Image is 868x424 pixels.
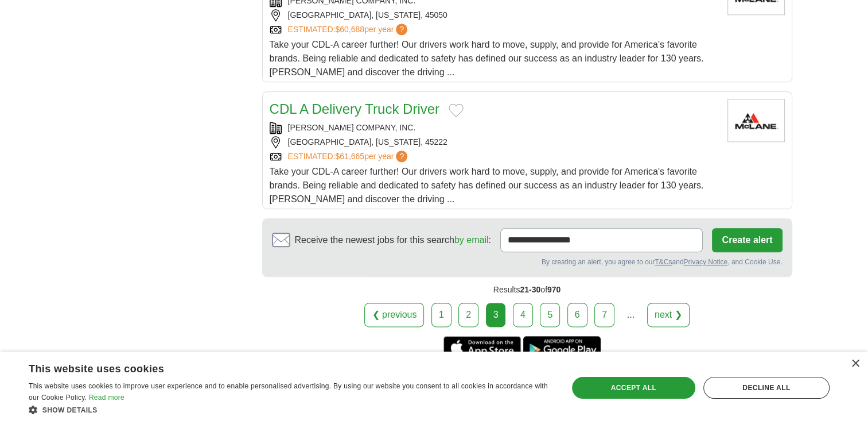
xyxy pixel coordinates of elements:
a: 6 [567,303,587,327]
div: [GEOGRAPHIC_DATA], [US_STATE], 45050 [270,9,718,21]
a: [PERSON_NAME] COMPANY, INC. [288,123,416,132]
div: ... [619,303,642,326]
button: Add to favorite jobs [449,103,464,117]
div: Results of [262,277,792,303]
button: Create alert [712,228,782,252]
a: Get the iPhone app [443,336,521,359]
a: 1 [431,303,451,327]
a: ❮ previous [364,303,424,327]
div: Show details [29,404,552,415]
span: This website uses cookies to improve user experience and to enable personalised advertising. By u... [29,382,548,402]
span: 970 [547,285,560,294]
span: $60,688 [335,25,364,34]
a: 5 [540,303,560,327]
div: By creating an alert, you agree to our and , and Cookie Use. [272,257,783,267]
a: T&Cs [655,258,672,266]
a: 7 [594,303,614,327]
a: next ❯ [647,303,690,327]
div: Accept all [572,377,695,399]
a: Read more, opens a new window [89,394,124,402]
span: $61,665 [335,152,364,161]
span: Show details [42,406,98,414]
span: Take your CDL-A career further! Our drivers work hard to move, supply, and provide for America's ... [270,40,704,77]
span: ? [396,151,407,162]
a: CDL A Delivery Truck Driver [270,101,440,117]
img: McLane Company logo [727,99,785,142]
div: Close [851,360,859,368]
div: This website uses cookies [29,359,523,376]
span: Receive the newest jobs for this search : [295,233,491,247]
div: Decline all [703,377,830,399]
a: 4 [513,303,533,327]
a: 2 [458,303,478,327]
a: Privacy Notice [683,258,727,266]
a: by email [454,235,489,245]
a: ESTIMATED:$60,688per year? [288,24,410,36]
a: ESTIMATED:$61,665per year? [288,151,410,163]
span: 21-30 [520,285,540,294]
a: Get the Android app [523,336,601,359]
span: Take your CDL-A career further! Our drivers work hard to move, supply, and provide for America's ... [270,167,704,204]
div: 3 [486,303,506,327]
span: ? [396,24,407,35]
div: [GEOGRAPHIC_DATA], [US_STATE], 45222 [270,136,718,148]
